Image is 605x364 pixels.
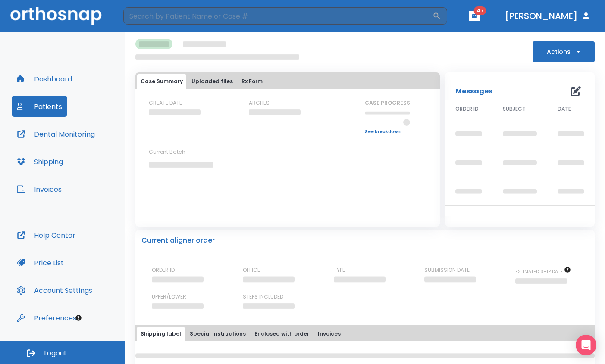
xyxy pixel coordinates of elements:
[365,99,410,107] p: CASE PROGRESS
[558,105,571,113] span: DATE
[137,327,185,341] button: Shipping label
[334,266,345,274] p: TYPE
[149,99,182,107] p: CREATE DATE
[12,96,67,117] button: Patients
[152,266,175,274] p: ORDER ID
[455,105,479,113] span: ORDER ID
[243,293,283,301] p: STEPS INCLUDED
[137,74,186,89] button: Case Summary
[515,268,571,275] span: The date will be available after approving treatment plan
[12,308,82,328] button: Preferences
[44,348,67,358] span: Logout
[12,280,97,301] button: Account Settings
[10,7,102,25] img: Orthosnap
[474,6,486,15] span: 47
[12,124,100,144] button: Dental Monitoring
[243,266,260,274] p: OFFICE
[149,148,226,156] p: Current Batch
[503,105,526,113] span: SUBJECT
[249,99,270,107] p: ARCHES
[533,41,595,62] button: Actions
[365,129,410,134] a: See breakdown
[314,327,344,341] button: Invoices
[576,335,596,355] div: Open Intercom Messenger
[251,327,313,341] button: Enclosed with order
[186,327,249,341] button: Special Instructions
[137,327,593,341] div: tabs
[75,314,82,322] div: Tooltip anchor
[502,8,595,24] button: [PERSON_NAME]
[455,86,492,96] p: Messages
[141,235,215,246] p: Current aligner order
[12,179,67,199] button: Invoices
[137,74,438,89] div: tabs
[12,252,69,273] button: Price List
[12,68,77,89] button: Dashboard
[188,74,236,89] button: Uploaded files
[123,7,433,25] input: Search by Patient Name or Case #
[238,74,266,89] button: Rx Form
[152,293,186,301] p: UPPER/LOWER
[12,225,81,246] button: Help Center
[424,266,470,274] p: SUBMISSION DATE
[12,151,68,172] button: Shipping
